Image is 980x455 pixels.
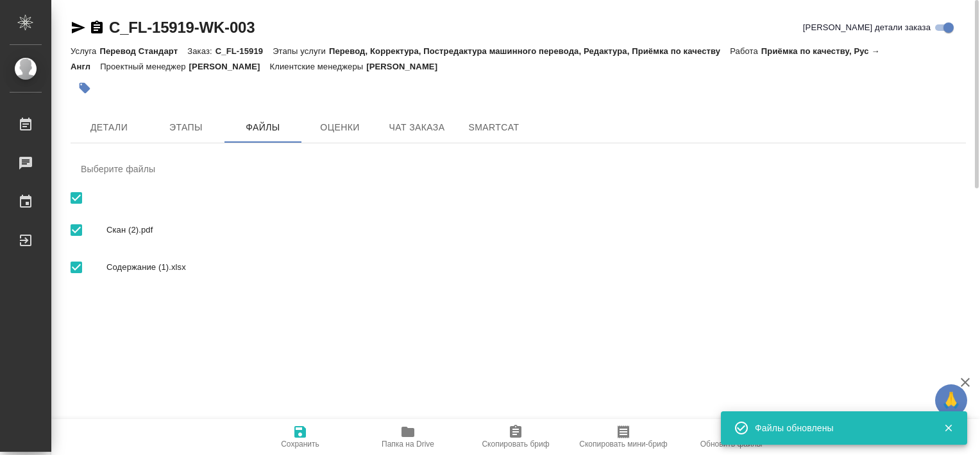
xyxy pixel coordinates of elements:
[109,19,255,36] a: C_FL-15919-WK-003
[71,249,966,286] div: Содержание (1).xlsx
[71,20,86,35] button: Скопировать ссылку для ЯМессенджера
[99,46,187,56] p: Перевод Стандарт
[63,254,90,281] span: Выбрать все вложенные папки
[329,46,730,56] p: Перевод, Корректура, Постредактура машинного перевода, Редактура, Приёмка по качеству
[803,21,931,34] span: [PERSON_NAME] детали заказа
[100,62,189,71] p: Проектный менеджер
[89,20,105,35] button: Скопировать ссылку
[366,62,447,71] p: [PERSON_NAME]
[71,211,966,249] div: Скан (2).pdf
[232,120,294,136] span: Файлы
[189,62,270,71] p: [PERSON_NAME]
[309,120,371,136] span: Оценки
[71,46,99,56] p: Услуга
[463,120,525,136] span: SmartCat
[270,62,367,71] p: Клиентские менеджеры
[273,46,329,56] p: Этапы услуги
[935,422,961,434] button: Закрыть
[71,154,966,184] div: Выберите файлы
[155,120,217,136] span: Этапы
[730,46,761,56] p: Работа
[63,217,90,244] span: Выбрать все вложенные папки
[106,261,956,274] span: Содержание (1).xlsx
[940,387,962,414] span: 🙏
[78,120,140,136] span: Детали
[71,74,99,102] button: Добавить тэг
[935,384,967,416] button: 🙏
[106,224,956,236] span: Скан (2).pdf
[187,46,215,56] p: Заказ:
[755,422,924,434] div: Файлы обновлены
[386,120,448,136] span: Чат заказа
[215,46,273,56] p: C_FL-15919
